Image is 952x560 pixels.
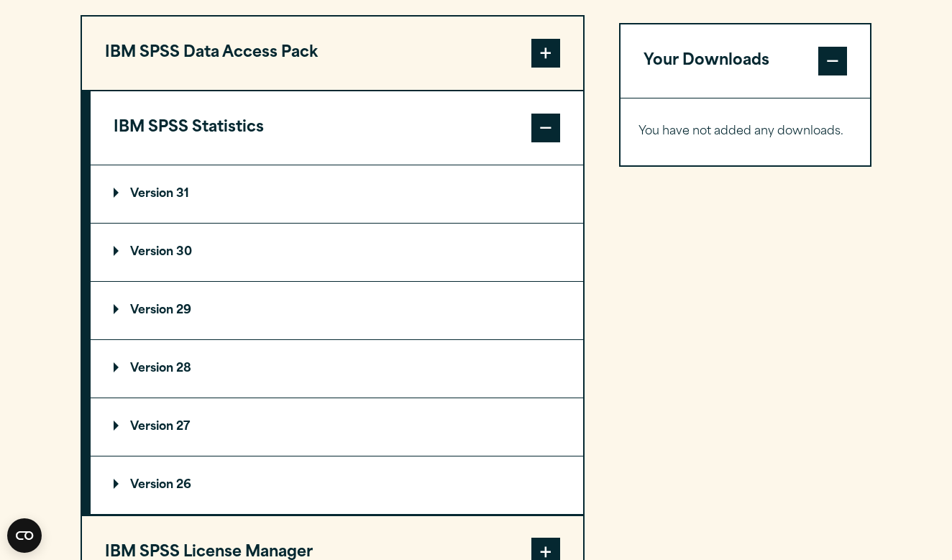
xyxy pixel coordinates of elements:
p: Version 26 [114,479,191,491]
div: IBM SPSS Statistics [91,165,583,515]
p: Version 30 [114,247,192,258]
button: Open CMP widget [7,518,42,553]
p: Version 31 [114,188,189,200]
button: Your Downloads [621,24,870,98]
p: You have not added any downloads. [639,121,852,142]
button: IBM SPSS Data Access Pack [82,17,583,90]
summary: Version 30 [91,224,583,281]
p: Version 29 [114,305,191,316]
div: Your Downloads [621,98,870,165]
button: IBM SPSS Statistics [91,91,583,165]
summary: Version 28 [91,340,583,398]
summary: Version 31 [91,165,583,223]
summary: Version 27 [91,398,583,456]
p: Version 28 [114,363,191,375]
summary: Version 26 [91,456,583,514]
p: Version 27 [114,421,190,433]
summary: Version 29 [91,282,583,339]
